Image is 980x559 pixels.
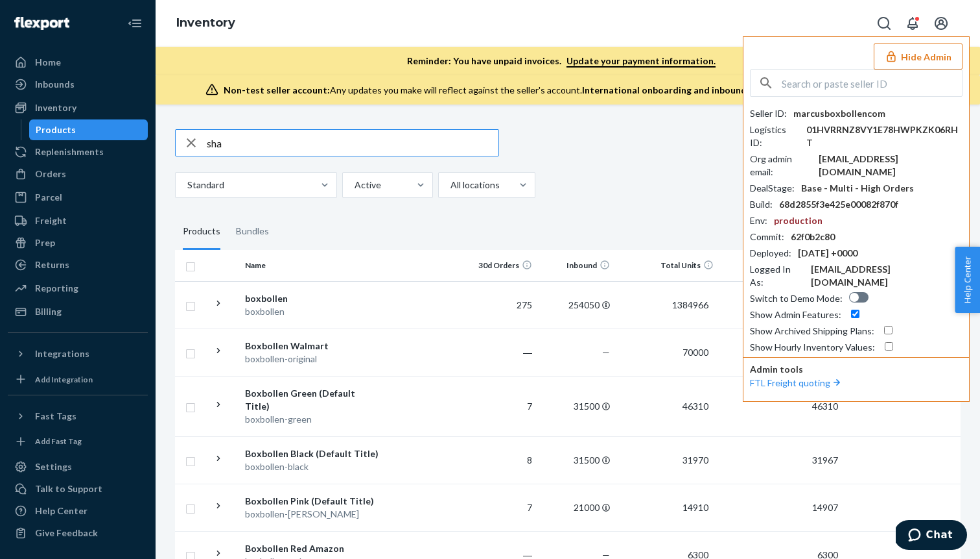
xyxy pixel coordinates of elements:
a: Billing [8,301,148,322]
button: Hide Admin [874,43,962,69]
div: Help Center [35,504,87,517]
div: Boxbollen Pink (Default Title) [245,495,380,508]
a: Inventory [176,16,235,30]
div: Boxbollen Green (Default Title) [245,387,380,413]
td: 31500 [537,376,615,436]
div: [EMAIL_ADDRESS][DOMAIN_NAME] [819,153,962,179]
div: 62f0b2c80 [791,230,835,243]
div: boxbollen-original [245,353,380,366]
input: Search inventory by name or sku [207,130,498,156]
a: Products [29,119,148,140]
iframe: Opens a widget where you can chat to one of our agents [896,520,967,553]
td: 7 [460,376,537,436]
a: Settings [8,456,148,477]
a: Prep [8,232,148,253]
span: 31967 [807,454,843,466]
div: Freight [35,214,67,227]
div: marcusboxbollencom [793,107,885,120]
div: Env : [750,214,767,227]
div: Prep [35,236,55,249]
div: Reporting [35,282,78,295]
ol: breadcrumbs [166,5,246,42]
th: Available [719,250,848,281]
div: Boxbollen Black (Default Title) [245,447,380,460]
button: Integrations [8,343,148,364]
div: Base - Multi - High Orders [801,182,914,195]
div: boxbollen-green [245,413,380,426]
div: boxbollen [245,292,380,305]
a: Reporting [8,278,148,299]
div: Parcel [35,191,62,204]
td: 21000 [537,484,615,531]
a: Parcel [8,187,148,208]
span: Non-test seller account: [224,84,330,95]
span: 14907 [807,502,843,513]
span: 46310 [807,401,843,412]
a: Replenishments [8,142,148,162]
div: Show Archived Shipping Plans : [750,325,874,338]
div: Build : [750,198,773,211]
a: FTL Freight quoting [750,377,843,388]
div: Integrations [35,347,89,360]
span: 70000 [677,347,714,358]
div: Commit : [750,230,784,243]
a: Orders [8,164,148,184]
div: Boxbollen Walmart [245,340,380,353]
div: Logistics ID : [750,123,800,149]
span: 46310 [677,401,714,412]
div: Seller ID : [750,107,787,120]
a: Add Integration [8,369,148,390]
td: 254050 [537,281,615,329]
td: ― [460,329,537,376]
div: Switch to Demo Mode : [750,292,843,305]
span: 31970 [677,454,714,466]
td: 8 [460,436,537,484]
div: [DATE] +0000 [798,247,857,260]
button: Open notifications [900,10,926,36]
span: — [602,347,610,358]
a: Freight [8,210,148,231]
input: All locations [449,179,450,192]
div: Add Integration [35,374,93,385]
a: Home [8,52,148,73]
p: Reminder: You have unpaid invoices. [407,55,716,68]
span: International onboarding and inbounding may not work during impersonation. [582,84,918,95]
input: Active [353,179,355,192]
th: 30d Orders [460,250,537,281]
div: Deployed : [750,247,791,260]
button: Give Feedback [8,523,148,543]
a: Returns [8,255,148,275]
div: Fast Tags [35,410,76,423]
input: Standard [186,179,187,192]
div: Bundles [236,214,269,250]
div: Billing [35,305,62,318]
button: Open Search Box [871,10,897,36]
th: Inbound [537,250,615,281]
div: 01HVRRNZ8VY1E78HWPKZK06RHT [806,123,962,149]
th: Total Units [615,250,719,281]
button: Help Center [955,247,980,313]
div: Give Feedback [35,527,98,540]
div: Replenishments [35,145,104,158]
th: Name [240,250,386,281]
div: Home [35,56,61,69]
button: Fast Tags [8,406,148,427]
a: Help Center [8,501,148,521]
div: Products [36,123,76,136]
a: Add Fast Tag [8,432,148,452]
button: Open account menu [928,10,954,36]
div: Inventory [35,101,76,114]
td: 7 [460,484,537,531]
div: boxbollen-[PERSON_NAME] [245,508,380,521]
a: Inventory [8,97,148,118]
div: boxbollen-black [245,460,380,473]
div: DealStage : [750,182,795,195]
div: Talk to Support [35,482,102,495]
a: Inbounds [8,74,148,95]
div: Any updates you make will reflect against the seller's account. [224,84,918,97]
span: 14910 [677,502,714,513]
a: Update your payment information. [566,55,716,68]
div: Products [183,214,220,250]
